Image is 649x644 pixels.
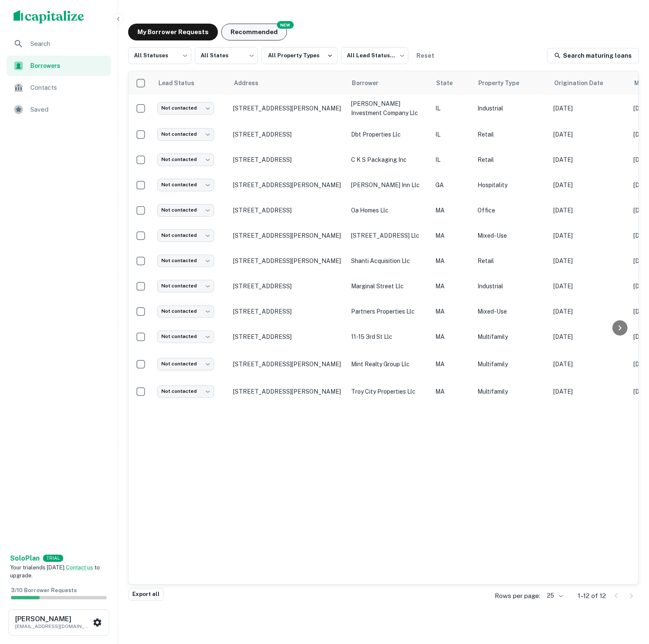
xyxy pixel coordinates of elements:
[435,155,469,164] p: IL
[233,207,343,214] p: [STREET_ADDRESS]
[435,282,469,291] p: MA
[495,591,540,601] p: Rows per page:
[553,104,625,113] p: [DATE]
[351,307,427,316] p: partners properties llc
[157,385,214,397] div: Not contacted
[435,180,469,190] p: GA
[233,105,343,112] p: [STREET_ADDRESS][PERSON_NAME]
[435,206,469,215] p: MA
[15,616,91,623] h6: [PERSON_NAME]
[477,360,545,369] p: Multifamily
[435,104,469,113] p: IL
[233,388,343,395] p: [STREET_ADDRESS][PERSON_NAME]
[477,307,545,316] p: Mixed-Use
[66,564,93,571] a: Contact us
[157,102,214,114] div: Not contacted
[351,231,427,240] p: [STREET_ADDRESS] llc
[477,155,545,164] p: Retail
[157,255,214,267] div: Not contacted
[435,231,469,240] p: MA
[477,332,545,341] p: Multifamily
[435,387,469,396] p: MA
[30,39,106,49] span: Search
[233,308,343,315] p: [STREET_ADDRESS]
[341,45,408,67] div: All Lead Statuses
[233,181,343,189] p: [STREET_ADDRESS][PERSON_NAME]
[233,282,343,290] p: [STREET_ADDRESS]
[553,332,625,341] p: [DATE]
[229,71,347,95] th: Address
[233,360,343,368] p: [STREET_ADDRESS][PERSON_NAME]
[8,609,109,636] button: [PERSON_NAME][EMAIL_ADDRESS][DOMAIN_NAME]
[553,231,625,240] p: [DATE]
[547,48,639,63] a: Search maturing loans
[157,229,214,241] div: Not contacted
[7,78,111,98] a: Contacts
[7,99,111,120] div: Saved
[607,577,649,617] iframe: Chat Widget
[553,282,625,291] p: [DATE]
[351,282,427,291] p: marginal street llc
[157,305,214,317] div: Not contacted
[477,206,545,215] p: Office
[7,56,111,76] a: Borrowers
[351,130,427,139] p: dbt properties llc
[351,155,427,164] p: c k s packaging inc
[10,564,100,579] span: Your trial ends [DATE]. to upgrade.
[30,61,106,70] span: Borrowers
[553,206,625,215] p: [DATE]
[30,83,106,93] span: Contacts
[351,256,427,266] p: shanti acquisition llc
[351,180,427,190] p: [PERSON_NAME] inn llc
[7,34,111,54] div: Search
[553,360,625,369] p: [DATE]
[351,360,427,369] p: mint realty group llc
[477,282,545,291] p: Industrial
[128,588,164,601] button: Export all
[477,104,545,113] p: Industrial
[553,307,625,316] p: [DATE]
[221,24,287,40] button: Recommended
[128,45,191,67] div: All Statuses
[549,71,629,95] th: Origination Date
[553,155,625,164] p: [DATE]
[13,10,84,24] img: capitalize-logo.png
[351,332,427,341] p: 11-15 3rd st llc
[477,180,545,190] p: Hospitality
[435,332,469,341] p: MA
[477,130,545,139] p: Retail
[554,78,614,88] span: Origination Date
[30,105,106,115] span: Saved
[351,99,427,118] p: [PERSON_NAME] investment company llc
[195,45,258,67] div: All States
[351,206,427,215] p: oa homes llc
[158,78,205,88] span: Lead Status
[157,358,214,370] div: Not contacted
[43,555,63,562] div: TRIAL
[544,590,564,602] div: 25
[436,78,464,88] span: State
[233,232,343,239] p: [STREET_ADDRESS][PERSON_NAME]
[477,231,545,240] p: Mixed-Use
[15,623,91,630] p: [EMAIL_ADDRESS][DOMAIN_NAME]
[10,554,40,562] strong: Solo Plan
[435,360,469,369] p: MA
[477,256,545,266] p: Retail
[431,71,473,95] th: State
[347,71,431,95] th: Borrower
[553,387,625,396] p: [DATE]
[261,47,338,64] button: All Property Types
[553,130,625,139] p: [DATE]
[157,153,214,166] div: Not contacted
[233,156,343,164] p: [STREET_ADDRESS]
[157,179,214,191] div: Not contacted
[578,591,606,601] p: 1–12 of 12
[10,553,40,563] a: SoloPlan
[478,78,530,88] span: Property Type
[352,78,389,88] span: Borrower
[157,204,214,216] div: Not contacted
[277,21,294,29] div: NEW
